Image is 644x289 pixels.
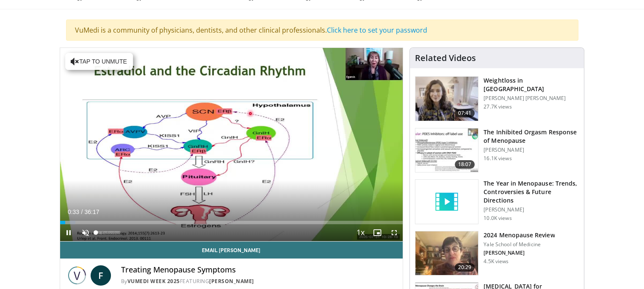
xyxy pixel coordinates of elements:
[327,25,427,35] a: Click here to set your password
[484,215,511,222] p: 10.0K views
[84,208,99,215] span: 36:17
[121,265,396,275] h4: Treating Menopause Symptoms
[415,128,478,172] img: 283c0f17-5e2d-42ba-a87c-168d447cdba4.150x105_q85_crop-smart_upscale.jpg
[455,263,475,272] span: 20:29
[415,231,478,275] img: 692f135d-47bd-4f7e-b54d-786d036e68d3.150x105_q85_crop-smart_upscale.jpg
[415,231,579,276] a: 20:29 2024 Menopause Review Yale School of Medicine [PERSON_NAME] 4.5K views
[91,265,111,286] a: F
[60,221,403,224] div: Progress Bar
[415,128,579,173] a: 18:07 The Inhibited Orgasm Response of Menopause [PERSON_NAME] 16.1K views
[455,160,475,169] span: 18:07
[96,231,120,234] div: Volume Level
[60,242,403,258] a: Email [PERSON_NAME]
[484,95,579,102] p: [PERSON_NAME] [PERSON_NAME]
[415,179,579,224] a: The Year in Menopause: Trends, Controversies & Future Directions [PERSON_NAME] 10.0K views
[415,76,579,121] a: 07:41 Weightloss in [GEOGRAPHIC_DATA] [PERSON_NAME] [PERSON_NAME] 27.7K views
[455,109,475,117] span: 07:41
[67,265,87,286] img: Vumedi Week 2025
[60,48,403,242] video-js: Video Player
[484,155,511,162] p: 16.1K views
[65,53,133,70] button: Tap to unmute
[484,231,555,239] h3: 2024 Menopause Review
[352,224,369,241] button: Playback Rate
[60,224,77,241] button: Pause
[415,53,476,63] h4: Related Videos
[68,208,79,215] span: 0:33
[209,278,254,285] a: [PERSON_NAME]
[484,258,509,265] p: 4.5K views
[484,76,579,93] h3: Weightloss in [GEOGRAPHIC_DATA]
[415,180,478,224] img: video_placeholder_short.svg
[484,206,579,213] p: [PERSON_NAME]
[484,241,555,248] p: Yale School of Medicine
[77,224,94,241] button: Unmute
[484,179,579,205] h3: The Year in Menopause: Trends, Controversies & Future Directions
[386,224,403,241] button: Fullscreen
[81,208,83,215] span: /
[66,19,578,41] div: VuMedi is a community of physicians, dentists, and other clinical professionals.
[484,250,555,256] p: [PERSON_NAME]
[484,103,511,110] p: 27.7K views
[484,147,579,153] p: [PERSON_NAME]
[127,278,180,285] a: Vumedi Week 2025
[415,77,478,121] img: 9983fed1-7565-45be-8934-aef1103ce6e2.150x105_q85_crop-smart_upscale.jpg
[369,224,386,241] button: Enable picture-in-picture mode
[484,128,579,145] h3: The Inhibited Orgasm Response of Menopause
[121,278,396,285] div: By FEATURING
